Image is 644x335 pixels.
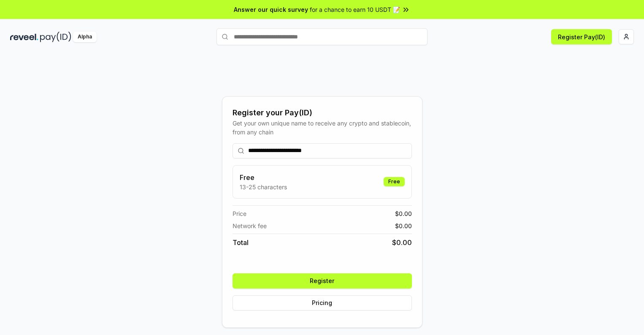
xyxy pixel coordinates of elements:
[73,32,97,42] div: Alpha
[10,32,38,42] img: reveel_dark
[395,209,412,218] span: $ 0.00
[233,273,412,289] button: Register
[240,182,287,191] p: 13-25 characters
[40,32,71,42] img: pay_id
[233,107,412,119] div: Register your Pay(ID)
[240,172,287,182] h3: Free
[310,5,400,14] span: for a chance to earn 10 USDT 📝
[233,237,249,248] span: Total
[392,237,412,248] span: $ 0.00
[233,221,267,230] span: Network fee
[395,221,412,230] span: $ 0.00
[233,295,412,310] button: Pricing
[384,177,405,186] div: Free
[233,209,246,218] span: Price
[551,29,612,44] button: Register Pay(ID)
[234,5,308,14] span: Answer our quick survey
[233,119,412,136] div: Get your own unique name to receive any crypto and stablecoin, from any chain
